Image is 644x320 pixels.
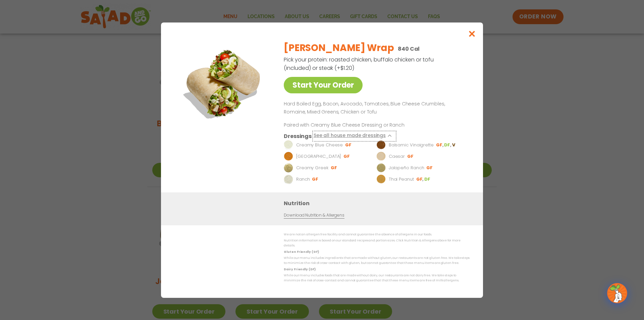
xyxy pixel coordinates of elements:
[284,121,408,128] p: Paired with Creamy Blue Cheese Dressing or Ranch
[444,142,452,148] li: DF
[376,140,386,149] img: Dressing preview image for Balsamic Vinaigrette
[284,140,293,149] img: Dressing preview image for Creamy Blue Cheese
[331,165,338,171] li: GF
[376,151,386,161] img: Dressing preview image for Caesar
[398,45,420,53] p: 840 Cal
[284,256,470,266] p: While our menu includes ingredients that are made without gluten, our restaurants are not gluten ...
[284,267,315,271] strong: Dairy Friendly (DF)
[389,141,434,148] p: Balsamic Vinaigrette
[284,151,293,161] img: Dressing preview image for BBQ Ranch
[314,132,395,140] button: See all house made dressings
[284,163,293,172] img: Dressing preview image for Creamy Greek
[284,100,467,116] p: Hard Boiled Egg, Bacon, Avocado, Tomatoes, Blue Cheese Crumbles, Romaine, Mixed Greens, Chicken o...
[284,174,293,184] img: Dressing preview image for Ranch
[284,199,473,207] h3: Nutrition
[296,153,341,159] p: [GEOGRAPHIC_DATA]
[461,22,483,45] button: Close modal
[389,164,424,171] p: Jalapeño Ranch
[284,77,363,93] a: Start Your Order
[389,176,414,182] p: Thai Peanut
[608,284,627,303] img: wpChatIcon
[343,153,351,159] li: GF
[296,141,343,148] p: Creamy Blue Cheese
[284,212,344,218] a: Download Nutrition & Allergens
[407,153,414,159] li: GF
[284,41,394,55] h2: [PERSON_NAME] Wrap
[376,163,386,172] img: Dressing preview image for Jalapeño Ranch
[376,174,386,184] img: Dressing preview image for Thai Peanut
[284,132,312,140] h3: Dressings
[436,142,444,148] li: GF
[452,142,456,148] li: V
[296,176,310,182] p: Ranch
[426,165,433,171] li: GF
[296,164,328,171] p: Creamy Greek
[284,249,319,254] strong: Gluten Friendly (GF)
[312,176,319,182] li: GF
[284,232,470,237] p: We are not an allergen free facility and cannot guarantee the absence of allergens in our foods.
[284,238,470,248] p: Nutrition information is based on our standard recipes and portion sizes. Click Nutrition & Aller...
[389,153,405,159] p: Caesar
[345,142,352,148] li: GF
[176,36,270,130] img: Featured product photo for Cobb Wrap
[416,176,424,182] li: GF
[284,55,435,72] p: Pick your protein: roasted chicken, buffalo chicken or tofu (included) or steak (+$1.20)
[424,176,431,182] li: DF
[284,273,470,283] p: While our menu includes foods that are made without dairy, our restaurants are not dairy free. We...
